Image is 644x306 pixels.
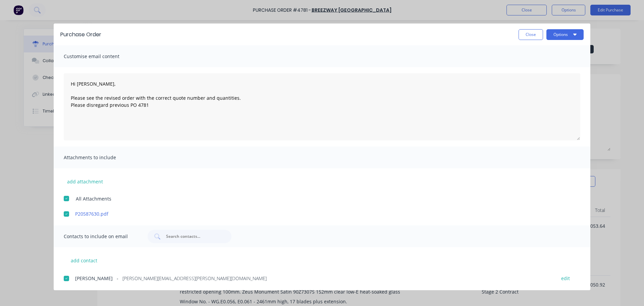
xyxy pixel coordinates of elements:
span: Contacts to include on email [64,232,138,241]
span: All Attachments [76,195,111,202]
textarea: Hi [PERSON_NAME], Please see the revised order with the correct quote number and quantities. Plea... [64,73,580,140]
span: - [117,275,118,282]
button: Close [519,29,543,40]
div: Purchase Order [60,31,101,39]
span: Customise email content [64,52,138,61]
span: [PERSON_NAME] [75,275,113,282]
button: Options [546,29,584,40]
a: P20587630.pdf [75,210,549,217]
button: add contact [64,255,104,265]
button: edit [557,273,574,282]
span: Attachments to include [64,153,138,162]
span: [PERSON_NAME][EMAIL_ADDRESS][PERSON_NAME][DOMAIN_NAME] [122,275,267,282]
input: Search contacts... [165,233,221,240]
button: add attachment [64,176,106,186]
